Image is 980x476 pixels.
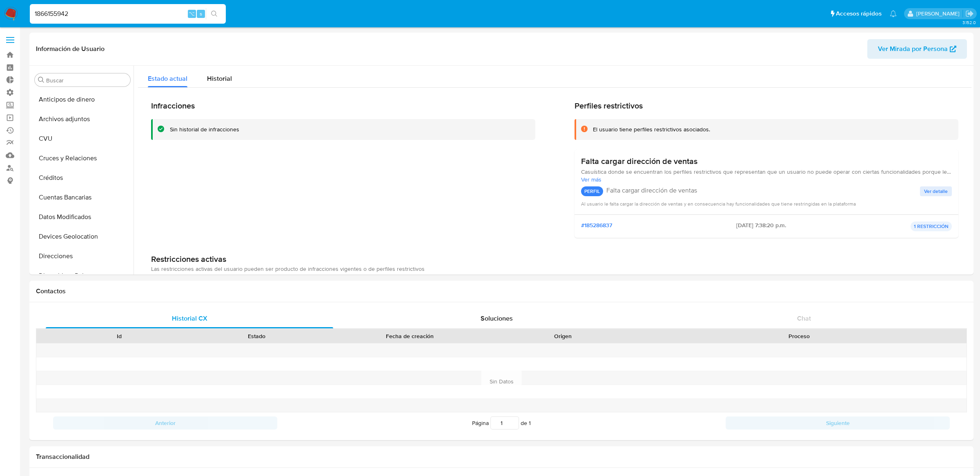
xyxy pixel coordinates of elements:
[500,332,626,340] div: Origen
[36,287,967,295] h1: Contactos
[194,332,319,340] div: Estado
[36,453,967,461] h1: Transaccionalidad
[797,314,811,323] span: Chat
[878,39,948,59] span: Ver Mirada por Persona
[31,227,134,246] button: Devices Geolocation
[46,77,127,84] input: Buscar
[31,90,134,109] button: Anticipos de dinero
[726,416,950,430] button: Siguiente
[637,332,961,340] div: Proceso
[206,8,223,20] button: search-icon
[31,266,134,286] button: Dispositivos Point
[36,45,105,53] h1: Información de Usuario
[31,129,134,148] button: CVU
[189,10,195,18] span: ⌥
[200,10,202,18] span: s
[56,332,182,340] div: Id
[31,207,134,227] button: Datos Modificados
[172,314,207,323] span: Historial CX
[31,168,134,188] button: Créditos
[331,332,488,340] div: Fecha de creación
[31,148,134,168] button: Cruces y Relaciones
[529,419,531,427] span: 1
[867,39,967,59] button: Ver Mirada por Persona
[38,77,45,83] button: Buscar
[916,10,962,18] p: eric.malcangi@mercadolibre.com
[53,416,277,430] button: Anterior
[965,9,974,18] a: Salir
[481,314,513,323] span: Soluciones
[30,9,226,19] input: Buscar usuario o caso...
[31,246,134,266] button: Direcciones
[31,188,134,207] button: Cuentas Bancarias
[472,416,531,430] span: Página de
[31,109,134,129] button: Archivos adjuntos
[836,9,882,18] span: Accesos rápidos
[890,10,897,17] a: Notificaciones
